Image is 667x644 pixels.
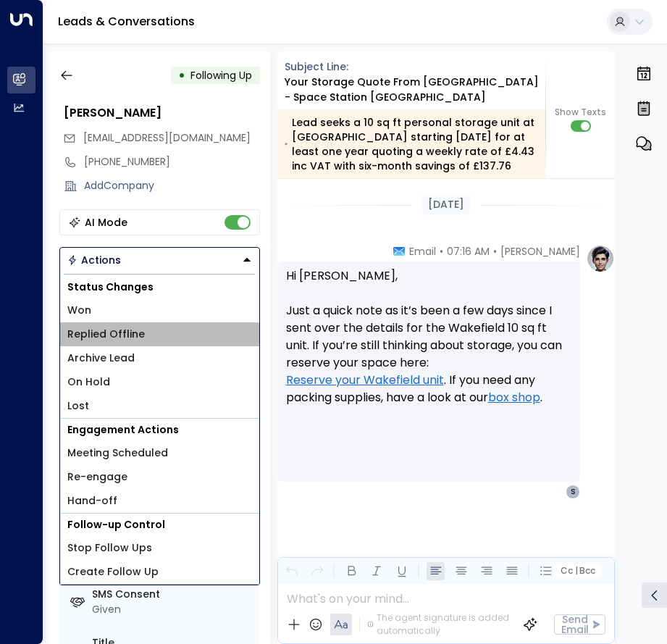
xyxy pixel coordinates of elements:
[67,398,89,414] span: Lost
[84,154,260,170] div: [PHONE_NUMBER]
[285,59,348,74] span: Subject Line:
[59,247,260,273] div: Button group with a nested menu
[190,68,252,83] span: Following Up
[561,566,595,576] span: Cc Bcc
[67,540,152,556] span: Stop Follow Ups
[286,267,572,424] p: Hi [PERSON_NAME], Just a quick note as it’s been a few days since I sent over the details for the...
[92,587,254,602] label: SMS Consent
[586,244,615,273] img: profile-logo.png
[422,194,470,215] div: [DATE]
[92,602,254,617] div: Given
[60,419,259,441] h1: Engagement Actions
[59,247,260,273] button: Actions
[83,130,251,145] span: [EMAIL_ADDRESS][DOMAIN_NAME]
[67,564,159,580] span: Create Follow Up
[67,469,127,485] span: Re-engage
[447,244,490,259] span: 07:16 AM
[574,566,577,576] span: |
[67,446,168,461] span: Meeting Scheduled
[500,244,580,259] span: [PERSON_NAME]
[308,562,326,580] button: Redo
[64,104,260,122] div: [PERSON_NAME]
[67,375,110,390] span: On Hold
[555,106,606,119] span: Show Texts
[67,351,135,366] span: Archive Lead
[409,244,436,259] span: Email
[84,178,260,193] div: AddCompany
[440,244,443,259] span: •
[493,244,497,259] span: •
[67,327,145,342] span: Replied Offline
[83,130,251,146] span: sham789@hotmail.co.uk
[285,75,546,105] div: Your storage quote from [GEOGRAPHIC_DATA] - Space Station [GEOGRAPHIC_DATA]
[488,389,540,406] a: box shop
[67,254,121,267] div: Actions
[67,493,117,509] span: Hand-off
[566,485,580,499] div: S
[282,562,301,580] button: Undo
[60,514,259,536] h1: Follow-up Control
[60,276,259,298] h1: Status Changes
[286,372,444,389] a: Reserve your Wakefield unit
[285,115,537,173] div: Lead seeks a 10 sq ft personal storage unit at [GEOGRAPHIC_DATA] starting [DATE] for at least one...
[67,303,91,318] span: Won
[178,62,185,88] div: •
[367,611,511,637] div: The agent signature is added automatically
[58,13,195,30] a: Leads & Conversations
[555,564,601,578] button: Cc|Bcc
[85,215,127,230] div: AI Mode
